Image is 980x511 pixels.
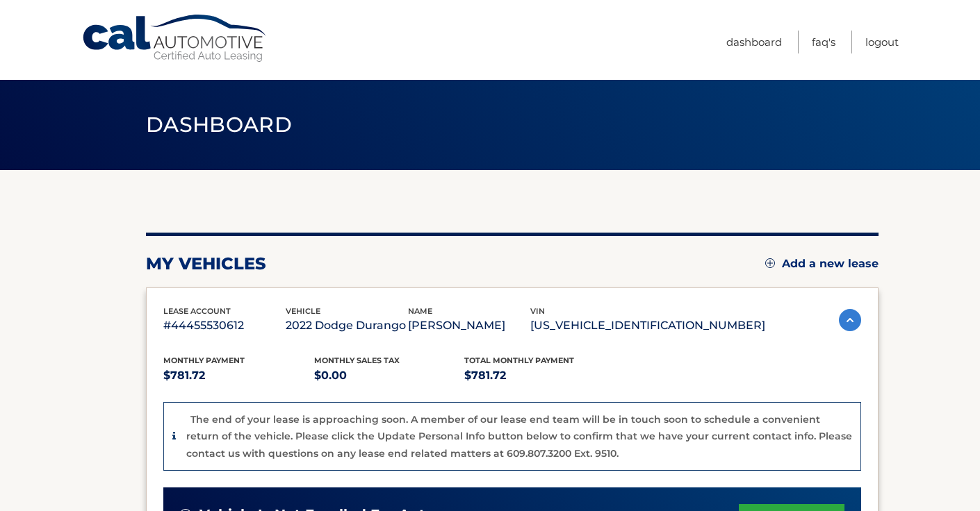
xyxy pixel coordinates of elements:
[163,366,314,385] p: $781.72
[81,14,269,63] a: Cal Automotive
[839,309,861,331] img: accordion-active.svg
[163,355,245,365] span: Monthly Payment
[765,258,775,268] img: add.svg
[865,31,899,53] a: Logout
[812,31,835,53] a: FAQ's
[163,306,231,316] span: lease account
[464,366,615,385] p: $781.72
[314,366,465,385] p: $0.00
[186,413,852,460] p: The end of your lease is approaching soon. A member of our lease end team will be in touch soon t...
[314,355,400,365] span: Monthly sales Tax
[146,253,266,274] h2: my vehicles
[726,31,782,53] a: Dashboard
[464,355,574,365] span: Total Monthly Payment
[408,306,432,316] span: name
[146,112,292,137] span: Dashboard
[408,316,530,335] p: [PERSON_NAME]
[530,306,545,316] span: vin
[286,306,320,316] span: vehicle
[163,316,286,335] p: #44455530612
[765,257,879,271] a: Add a new lease
[530,316,765,335] p: [US_VEHICLE_IDENTIFICATION_NUMBER]
[286,316,408,335] p: 2022 Dodge Durango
